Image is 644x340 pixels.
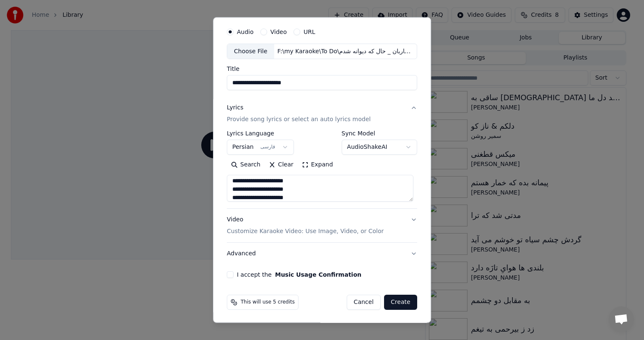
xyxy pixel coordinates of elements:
label: URL [304,29,315,35]
div: Choose File [227,44,274,59]
label: Lyrics Language [227,131,294,137]
label: Video [270,29,287,35]
label: I accept the [237,272,361,278]
button: Clear [265,158,298,172]
span: This will use 5 credits [241,299,295,306]
label: Audio [237,29,254,35]
div: Lyrics [227,104,243,112]
div: Video [227,216,384,236]
div: F:\my Karaoke\To Do\استاد ساربان _ حال که دیوانه شدم\[PERSON_NAME] _ [PERSON_NAME] Ki [PERSON_NAM... [274,47,417,56]
label: Title [227,66,417,72]
button: I accept the [275,272,361,278]
button: VideoCustomize Karaoke Video: Use Image, Video, or Color [227,209,417,243]
button: Expand [298,158,337,172]
label: Sync Model [342,131,417,137]
div: LyricsProvide song lyrics or select an auto lyrics model [227,131,417,209]
button: Search [227,158,265,172]
p: Customize Karaoke Video: Use Image, Video, or Color [227,227,384,236]
button: Create [384,295,417,310]
p: Provide song lyrics or select an auto lyrics model [227,116,371,124]
button: LyricsProvide song lyrics or select an auto lyrics model [227,97,417,131]
button: Advanced [227,243,417,265]
button: Cancel [347,295,381,310]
